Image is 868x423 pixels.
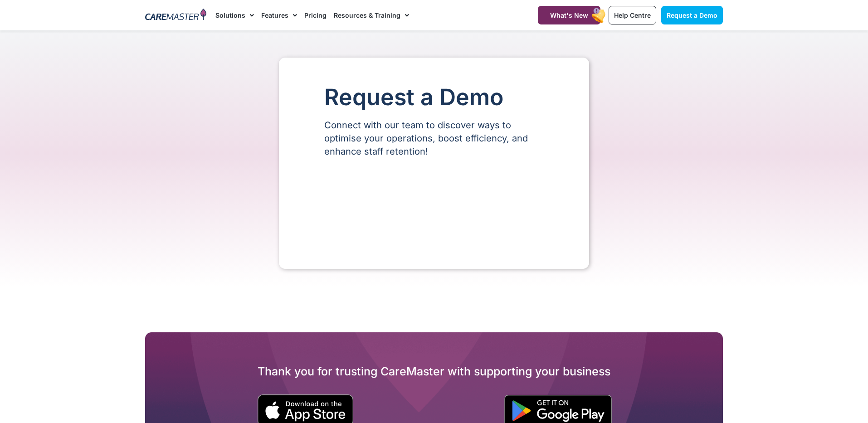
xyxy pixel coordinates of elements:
h2: Thank you for trusting CareMaster with supporting your business [145,364,723,379]
a: Request a Demo [661,6,723,24]
h1: Request a Demo [324,85,544,110]
a: What's New [538,6,600,24]
p: Connect with our team to discover ways to optimise your operations, boost efficiency, and enhance... [324,119,544,158]
img: CareMaster Logo [145,9,206,22]
span: Request a Demo [667,11,717,19]
span: Help Centre [614,11,651,19]
iframe: Form 0 [324,174,544,242]
span: What's New [550,11,588,19]
a: Help Centre [609,6,656,24]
